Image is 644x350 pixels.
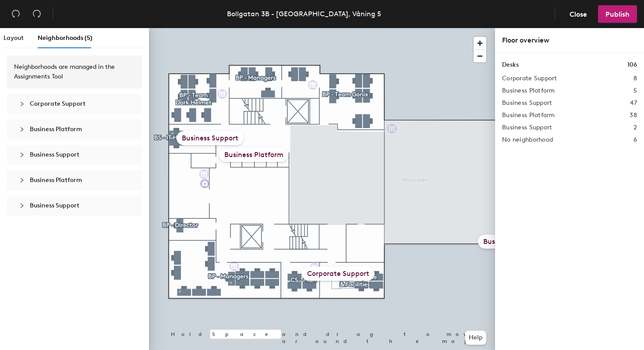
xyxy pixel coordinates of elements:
div: Business Platform [478,235,548,249]
div: Business Platform [219,148,289,162]
span: Business Support [30,202,79,209]
h1: Desks [502,60,519,70]
button: Redo (⌘ + ⇧ + Z) [28,5,46,23]
button: Close [562,5,594,23]
h2: Corporate Support [502,75,557,82]
h2: 6 [633,136,637,143]
span: collapsed [19,127,25,132]
div: Floor overview [502,35,637,46]
span: Layout [4,34,24,42]
h2: Business Platform [502,112,555,119]
span: Corporate Support [30,100,85,107]
h2: Business Support [502,124,552,131]
div: Business Platform [14,119,135,139]
div: Business Support [177,131,244,145]
span: Neighborhoods (5) [38,34,92,42]
div: Business Support [14,145,135,165]
span: Business Support [30,151,79,158]
span: Business Platform [30,176,82,184]
button: Help [465,331,486,345]
h2: 2 [633,124,637,131]
span: collapsed [19,152,25,157]
span: collapsed [19,203,25,208]
div: Business Platform [14,170,135,190]
span: collapsed [19,178,25,183]
div: Business Support [14,196,135,216]
h2: Business Support [502,100,552,107]
span: collapsed [19,101,25,107]
h2: 5 [633,87,637,94]
button: Undo (⌘ + Z) [7,5,25,23]
div: Bollgatan 3B - [GEOGRAPHIC_DATA], Våning 5 [227,8,381,19]
h2: 47 [630,100,637,107]
h2: No neighborhood [502,136,553,143]
h2: Business Platform [502,87,555,94]
h2: 38 [630,112,637,119]
h2: 8 [633,75,637,82]
span: Publish [605,10,630,18]
button: Publish [598,5,637,23]
span: Close [570,10,587,18]
div: Neighborhoods are managed in the Assignments Tool [14,62,135,82]
div: Corporate Support [14,94,135,114]
span: Business Platform [30,125,82,133]
h1: 106 [627,60,637,70]
div: Corporate Support [302,267,375,281]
